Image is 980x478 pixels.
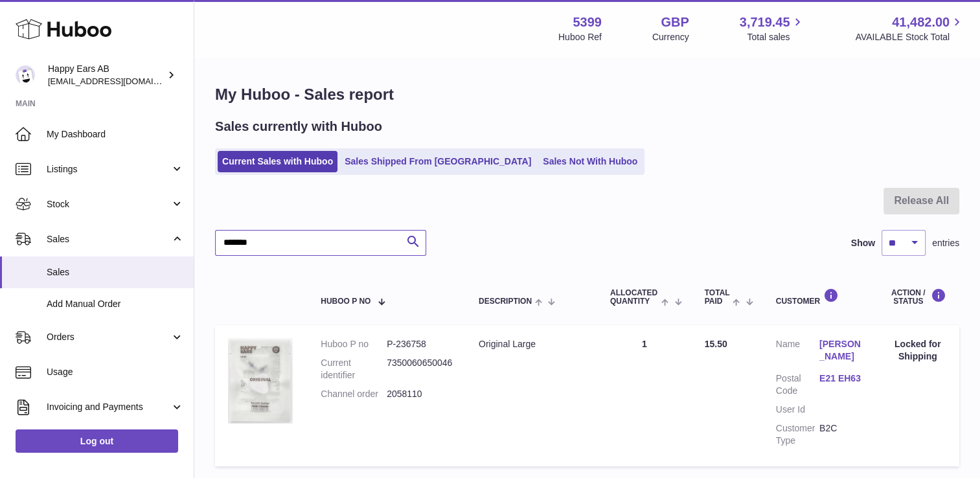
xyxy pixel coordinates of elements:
strong: 5399 [573,14,602,31]
span: My Dashboard [47,128,184,141]
a: 41,482.00 AVAILABLE Stock Total [855,14,964,43]
dt: Postal Code [776,372,819,397]
img: 53991712582266.png [228,338,293,424]
span: Description [479,297,532,306]
div: Locked for Shipping [889,338,946,363]
span: Total paid [705,289,730,306]
div: Original Large [479,338,584,350]
span: 3,719.45 [740,14,790,31]
span: Listings [47,163,170,176]
div: Customer [776,288,863,306]
dt: User Id [776,404,819,416]
span: 15.50 [705,339,727,349]
span: Stock [47,198,170,211]
span: Add Manual Order [47,298,184,310]
span: ALLOCATED Quantity [610,289,658,306]
div: Currency [652,31,689,43]
span: Total sales [747,31,804,43]
span: AVAILABLE Stock Total [855,31,964,43]
dt: Current identifier [321,357,387,381]
a: E21 EH63 [819,372,863,385]
dt: Customer Type [776,422,819,447]
a: Sales Not With Huboo [538,151,642,172]
a: [PERSON_NAME] [819,338,863,363]
span: Sales [47,266,184,279]
span: 41,482.00 [892,14,950,31]
h2: Sales currently with Huboo [215,118,382,135]
span: Huboo P no [321,297,370,306]
strong: GBP [661,14,689,31]
span: Sales [47,233,170,245]
a: Sales Shipped From [GEOGRAPHIC_DATA] [340,151,536,172]
span: Usage [47,366,184,378]
div: Huboo Ref [558,31,602,43]
span: entries [932,237,959,249]
dt: Name [776,338,819,366]
a: 3,719.45 Total sales [740,14,805,43]
label: Show [851,237,875,249]
div: Happy Ears AB [48,63,165,87]
dd: 7350060650046 [387,357,453,381]
span: Invoicing and Payments [47,401,170,413]
dd: P-236758 [387,338,453,350]
h1: My Huboo - Sales report [215,84,959,105]
dd: B2C [819,422,863,447]
a: Log out [16,429,178,453]
a: Current Sales with Huboo [218,151,337,172]
span: [EMAIL_ADDRESS][DOMAIN_NAME] [48,76,190,86]
img: 3pl@happyearsearplugs.com [16,65,35,85]
dt: Huboo P no [321,338,387,350]
dt: Channel order [321,388,387,400]
dd: 2058110 [387,388,453,400]
td: 1 [597,325,692,466]
div: Action / Status [889,288,946,306]
span: Orders [47,331,170,343]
